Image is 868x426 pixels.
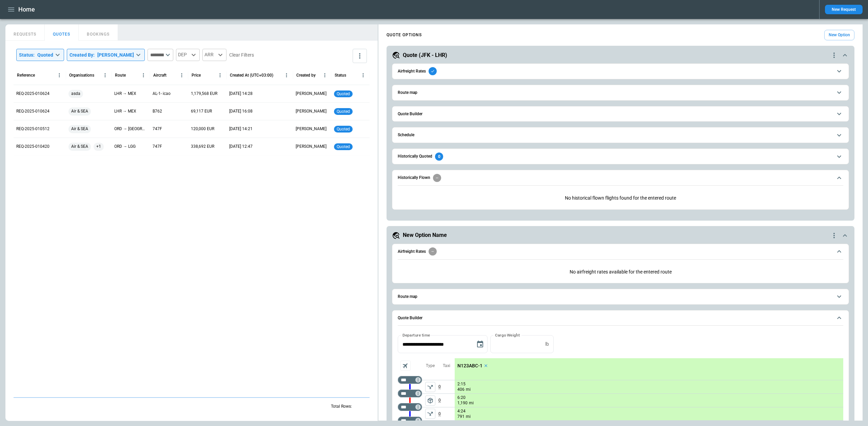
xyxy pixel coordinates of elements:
button: left aligned [425,382,435,392]
div: [PERSON_NAME] [97,52,134,58]
div: Historically Flown [398,190,843,206]
button: left aligned [425,395,435,406]
div: quote-option-actions [830,51,838,59]
span: Type of sector [425,395,435,406]
p: LHR → MEX [114,108,136,114]
label: Cargo Weight [495,332,520,338]
span: Air & SEA [68,138,91,155]
div: Airfreight Rates [398,264,843,280]
h6: Airfreight Rates [398,249,426,254]
button: Organisations column menu [100,70,110,80]
p: 05/06/25 14:21 [229,126,253,132]
span: quoted [335,109,351,114]
button: BOOKINGS [79,24,118,41]
h4: QUOTE OPTIONS [387,34,422,37]
div: Reference [17,73,35,78]
h6: Airfreight Rates [398,69,426,74]
span: quoted [335,127,351,131]
p: Taxi [443,363,450,369]
p: B762 [153,108,162,114]
button: left aligned [425,409,435,419]
button: Route column menu [139,70,148,80]
p: 08/05/25 12:47 [229,144,253,149]
button: New Option [824,30,854,40]
p: Total Rows: [331,404,352,409]
button: Created At (UTC+03:00) column menu [282,70,291,80]
p: [PERSON_NAME] [296,126,327,132]
h1: Home [18,5,35,14]
p: 0 [438,407,455,420]
label: Departure time [402,332,430,338]
div: Too short [398,376,422,384]
span: asda [68,85,83,102]
button: QUOTES [45,24,79,41]
p: 1,179,568 EUR [191,91,217,97]
div: Price [192,73,201,78]
p: [PERSON_NAME] [296,108,327,114]
button: Schedule [398,127,843,143]
p: mi [466,387,471,392]
button: Route map [398,85,843,100]
div: Created By : [70,52,134,58]
div: Created by [296,73,316,78]
span: Air & SEA [68,120,91,138]
p: LHR → MEX [114,91,136,97]
div: Too short [398,403,422,411]
button: more [353,49,367,63]
p: AL-1- icao [153,91,171,97]
button: REQUESTS [5,24,45,41]
div: 0 [435,153,443,161]
button: Airfreight Rates [398,244,843,260]
h6: Route map [398,295,417,299]
h6: Historically Quoted [398,154,432,159]
p: 69,117 EUR [191,108,212,114]
p: 406 [457,387,465,392]
button: Historically Flown [398,170,843,186]
p: 747F [153,126,162,132]
p: REQ-2025-010624 [16,91,50,97]
p: mi [469,400,474,406]
h6: Quote Builder [398,316,422,320]
p: N123ABC-1 [457,363,482,369]
button: Aircraft column menu [177,70,186,80]
p: lb [545,341,549,347]
div: quote-option-actions [830,231,838,240]
div: Quoted [37,52,53,58]
button: Route map [398,289,843,304]
p: 0 [438,380,455,393]
div: ARR [202,49,226,61]
button: Quote Builder [398,310,843,326]
button: Status column menu [358,70,368,80]
button: Price column menu [215,70,225,80]
p: REQ-2025-010420 [16,144,50,149]
p: [PERSON_NAME] [296,91,327,97]
p: Type [426,363,435,369]
p: 4:24 [457,409,466,414]
span: Air & SEA [68,103,91,120]
h6: Quote Builder [398,112,422,116]
button: New Request [825,5,863,14]
div: Created At (UTC+03:00) [230,73,273,78]
span: Type of sector [425,382,435,392]
p: 2:15 [457,382,466,387]
div: Too short [398,389,422,398]
h6: Schedule [398,133,414,137]
p: 120,000 EUR [191,126,214,132]
button: Created by column menu [320,70,330,80]
span: Aircraft selection [400,361,411,371]
p: 12/08/25 14:28 [229,91,253,97]
div: Route [115,73,126,78]
button: Choose date, selected date is Aug 19, 2025 [473,338,487,351]
p: 791 [457,414,465,420]
p: 6:20 [457,395,466,400]
button: Airfreight Rates [398,64,843,79]
p: REQ-2025-010624 [16,108,50,114]
button: Clear Filters [229,51,254,59]
h5: New Option Name [403,231,447,239]
h6: Route map [398,90,417,95]
button: Quote (JFK - LHR)quote-option-actions [392,51,849,59]
p: 338,692 EUR [191,144,214,149]
p: 1,190 [457,400,468,406]
p: mi [466,414,471,420]
div: DEP [176,49,200,61]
